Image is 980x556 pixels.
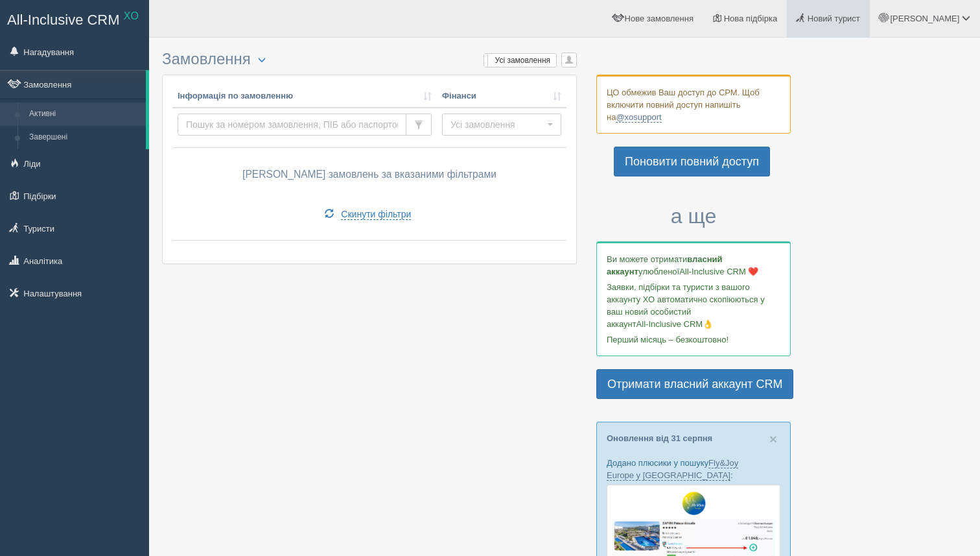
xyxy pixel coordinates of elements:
[607,433,712,443] a: Оновлення від 31 серпня
[178,167,561,182] p: [PERSON_NAME] замовлень за вказаними фільтрами
[23,126,146,149] a: Завершені
[607,281,780,330] p: Заявки, підбірки та туристи з вашого аккаунту ХО автоматично скопіюються у ваш новий особистий ак...
[607,254,723,276] b: власний аккаунт
[596,205,791,228] h3: а ще
[607,253,780,278] p: Ви можете отримати улюбленої
[23,103,146,126] a: Активні
[636,319,714,329] span: All-Inclusive CRM👌
[616,112,661,123] a: @xosupport
[769,432,777,446] button: Close
[442,90,561,103] a: Фінанси
[1,1,148,36] a: All-Inclusive CRM XO
[607,457,780,481] p: Додано плюсики у пошуку :
[162,51,577,68] h3: Замовлення
[614,147,770,176] a: Поновити повний доступ
[596,369,793,399] a: Отримати власний аккаунт CRM
[124,10,139,21] sup: XO
[625,14,694,23] span: Нове замовлення
[808,14,860,23] span: Новий турист
[607,458,738,481] a: Fly&Joy Europe у [GEOGRAPHIC_DATA]
[724,14,778,23] span: Нова підбірка
[316,203,420,225] a: Скинути фільтри
[607,333,780,346] p: Перший місяць – безкоштовно!
[484,54,556,67] label: Усі замовлення
[178,90,432,103] a: Інформація по замовленню
[769,431,777,446] span: ×
[596,75,791,134] div: ЦО обмежив Ваш доступ до СРМ. Щоб включити повний доступ напишіть на
[442,114,561,136] button: Усі замовлення
[450,118,544,131] span: Усі замовлення
[679,267,758,276] span: All-Inclusive CRM ❤️
[341,209,411,220] span: Скинути фільтри
[178,114,406,136] input: Пошук за номером замовлення, ПІБ або паспортом туриста
[7,12,120,28] span: All-Inclusive CRM
[890,14,959,23] span: [PERSON_NAME]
